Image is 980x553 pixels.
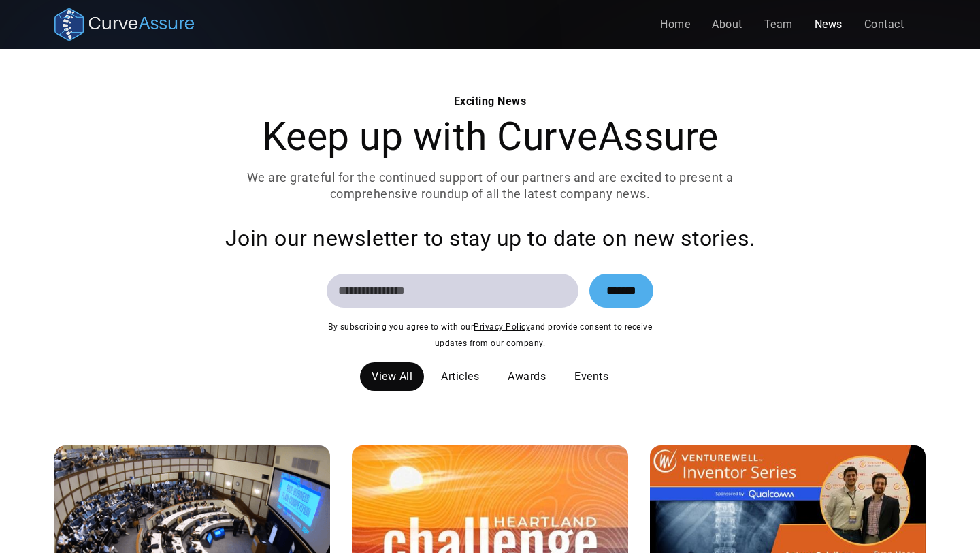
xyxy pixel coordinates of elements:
div: Join our newsletter to stay up to date on new stories. [142,225,838,252]
a: About [701,11,753,38]
div: Exciting News [229,93,751,110]
div: Articles [441,368,479,385]
a: View All [360,362,424,391]
a: home [54,8,194,41]
div: By subscribing you agree to with our and provide consent to receive updates from our company. [327,319,653,351]
div: View All [372,368,412,385]
p: We are grateful for the continued support of our partners and are excited to present a comprehens... [229,170,751,202]
a: Home [649,11,701,38]
a: Contact [853,11,915,38]
a: Events [563,362,620,391]
a: News [804,11,853,38]
div: Events [574,368,608,385]
a: Articles [429,362,491,391]
form: Email Form [327,274,653,308]
h1: Keep up with CurveAssure [229,115,751,159]
a: Awards [496,362,557,391]
div: Awards [508,368,546,385]
a: Privacy Policy [474,322,530,332]
a: Team [753,11,804,38]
